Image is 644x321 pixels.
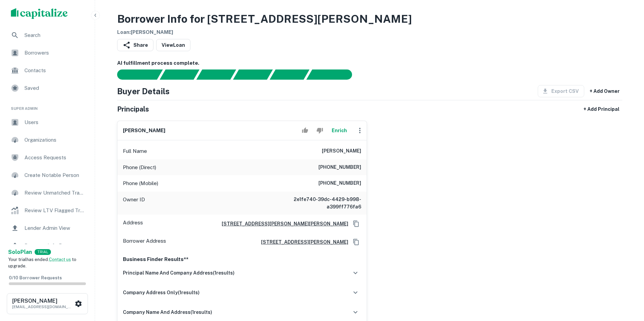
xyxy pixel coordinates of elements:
[216,220,348,227] a: [STREET_ADDRESS][PERSON_NAME][PERSON_NAME]
[117,85,170,97] h4: Buyer Details
[5,202,89,219] a: Review LTV Flagged Transactions
[24,31,85,39] span: Search
[12,304,73,310] p: [EMAIL_ADDRESS][DOMAIN_NAME]
[24,49,85,57] span: Borrowers
[8,248,32,256] a: SoloPlan
[24,154,85,162] span: Access Requests
[117,39,153,51] button: Share
[123,127,165,135] h6: [PERSON_NAME]
[5,149,89,166] a: Access Requests
[5,132,89,148] a: Organizations
[24,66,85,75] span: Contacts
[5,220,89,236] a: Lender Admin View
[160,69,199,80] div: Your request is received and processing...
[5,167,89,183] a: Create Notable Person
[233,69,273,80] div: Principals found, AI now looking for contact information...
[123,219,143,229] p: Address
[11,8,68,19] img: capitalize-logo.png
[12,298,73,304] h6: [PERSON_NAME]
[299,124,311,137] button: Accept
[24,189,85,197] span: Review Unmatched Transactions
[318,179,361,187] h6: [PHONE_NUMBER]
[123,308,212,316] h6: company name and address ( 1 results)
[156,39,190,51] a: ViewLoan
[5,238,89,254] a: Borrower Info Requests
[322,147,361,155] h6: [PERSON_NAME]
[8,249,32,255] strong: Solo Plan
[117,11,412,27] h3: Borrower Info for [STREET_ADDRESS][PERSON_NAME]
[329,124,350,137] button: Enrich
[117,28,412,36] h6: Loan : [PERSON_NAME]
[314,124,326,137] button: Reject
[117,104,149,114] h5: Principals
[5,80,89,96] a: Saved
[280,196,361,210] h6: 2e1fe740-39dc-4429-b998-a399ff776fa6
[123,179,158,187] p: Phone (Mobile)
[123,255,361,263] p: Business Finder Results**
[123,147,147,155] p: Full Name
[24,242,85,250] span: Borrower Info Requests
[5,45,89,61] a: Borrowers
[117,59,622,67] h6: AI fulfillment process complete.
[256,238,348,246] a: [STREET_ADDRESS][PERSON_NAME]
[5,62,89,79] a: Contacts
[24,84,85,92] span: Saved
[610,267,644,299] iframe: Chat Widget
[8,257,76,269] span: Your trial has ended. to upgrade.
[123,237,166,247] p: Borrower Address
[196,69,236,80] div: Documents found, AI parsing details...
[24,171,85,179] span: Create Notable Person
[318,163,361,172] h6: [PHONE_NUMBER]
[24,136,85,144] span: Organizations
[9,275,62,280] span: 0 / 10 Borrower Requests
[24,224,85,232] span: Lender Admin View
[307,69,360,80] div: AI fulfillment process complete.
[109,69,160,80] div: Sending borrower request to AI...
[587,85,622,97] button: + Add Owner
[7,293,88,314] button: [PERSON_NAME][EMAIL_ADDRESS][DOMAIN_NAME]
[5,98,89,114] li: Super Admin
[123,289,200,296] h6: company address only ( 1 results)
[35,249,51,255] div: TRIAL
[5,114,89,131] a: Users
[123,196,145,210] p: Owner ID
[123,269,235,277] h6: principal name and company address ( 1 results)
[270,69,309,80] div: Principals found, still searching for contact information. This may take time...
[24,118,85,126] span: Users
[5,185,89,201] a: Review Unmatched Transactions
[351,219,361,229] button: Copy Address
[5,27,89,43] a: Search
[123,163,156,172] p: Phone (Direct)
[351,237,361,247] button: Copy Address
[49,257,71,262] a: Contact us
[24,206,85,215] span: Review LTV Flagged Transactions
[581,103,622,115] button: + Add Principal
